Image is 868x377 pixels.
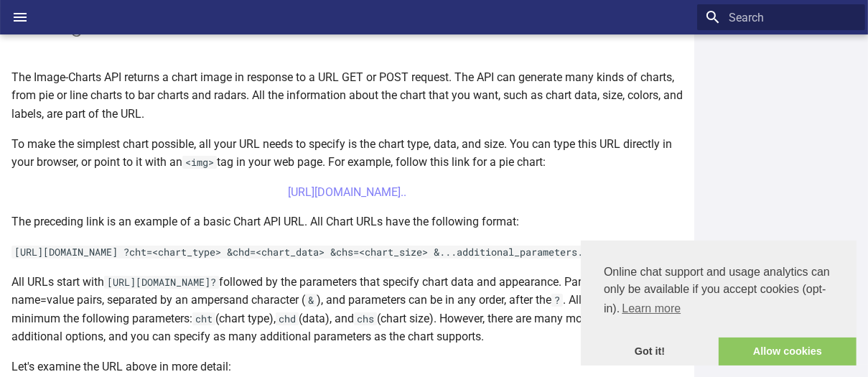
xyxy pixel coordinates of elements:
[182,156,217,169] code: <img>
[11,358,683,376] p: Let's examine the URL above in more detail:
[551,294,563,307] code: ?
[288,185,406,199] a: [URL][DOMAIN_NAME]..
[11,273,683,346] p: All URLs start with followed by the parameters that specify chart data and appearance. Parameters...
[581,338,719,366] a: dismiss cookie message
[11,68,683,124] p: The Image-Charts API returns a chart image in response to a URL GET or POST request. The API can ...
[305,294,317,307] code: &
[192,312,215,325] code: cht
[620,298,683,320] a: learn more about cookies
[276,312,299,325] code: chd
[697,4,865,30] input: Search
[11,135,683,172] p: To make the simplest chart possible, all your URL needs to specify is the chart type, data, and s...
[719,338,857,366] a: allow cookies
[104,276,219,289] code: [URL][DOMAIN_NAME]?
[354,312,377,325] code: chs
[11,213,683,231] p: The preceding link is an example of a basic Chart API URL. All Chart URLs have the following format:
[604,264,834,320] span: Online chat support and usage analytics can only be available if you accept cookies (opt-in).
[11,246,597,259] code: [URL][DOMAIN_NAME] ?cht=<chart_type> &chd=<chart_data> &chs=<chart_size> &...additional_parameter...
[581,241,857,366] div: cookieconsent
